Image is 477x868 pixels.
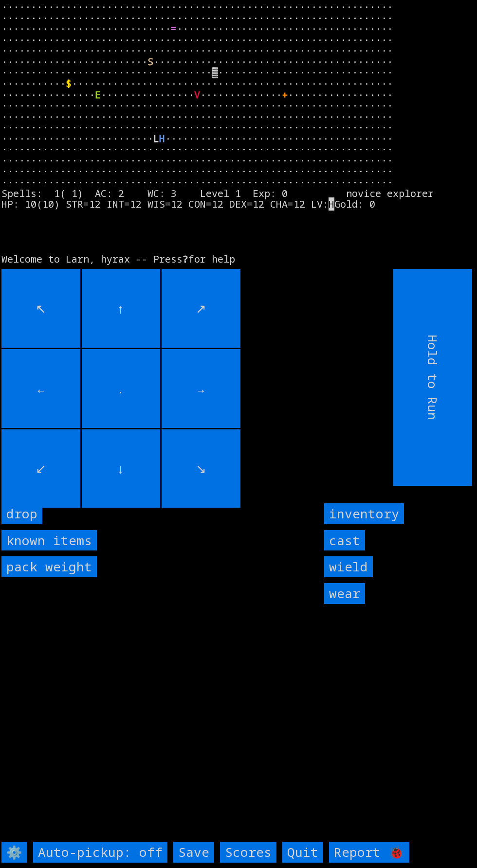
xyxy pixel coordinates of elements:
[324,556,373,577] input: wield
[1,349,80,428] input: ←
[329,197,334,211] mark: H
[329,842,409,863] input: Report 🐞
[162,269,240,348] input: ↗
[324,583,365,604] input: wear
[324,530,365,551] input: cast
[1,429,80,508] input: ↙
[82,269,161,348] input: ↑
[394,269,473,486] input: Hold to Run
[33,842,167,863] input: Auto-pickup: off
[82,349,161,428] input: .
[153,132,159,145] font: L
[282,842,323,863] input: Quit
[162,429,240,508] input: ↘
[82,429,161,508] input: ↓
[1,1,469,262] larn: ··································································· ·····························...
[1,269,80,348] input: ↖
[1,842,27,863] input: ⚙️
[183,252,188,266] b: ?
[282,88,288,101] font: +
[1,530,97,551] input: known items
[162,349,240,428] input: →
[147,55,153,68] font: S
[171,22,177,35] font: =
[1,556,97,577] input: pack weight
[173,842,214,863] input: Save
[66,77,72,90] font: $
[220,842,276,863] input: Scores
[95,88,101,101] font: E
[159,132,165,145] font: H
[324,503,404,524] input: inventory
[194,88,200,101] font: V
[1,503,42,524] input: drop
